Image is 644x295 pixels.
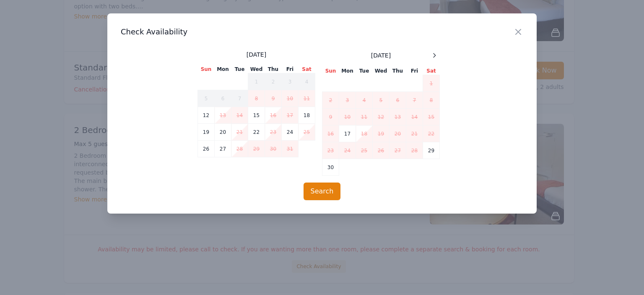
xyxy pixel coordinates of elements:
[198,65,215,73] th: Sun
[339,92,356,109] td: 3
[423,67,440,75] th: Sat
[265,124,282,141] td: 23
[339,125,356,142] td: 17
[231,124,248,141] td: 21
[356,142,373,159] td: 25
[423,125,440,142] td: 22
[390,109,406,125] td: 13
[322,159,339,176] td: 30
[248,73,265,90] td: 1
[322,67,339,75] th: Sun
[322,142,339,159] td: 23
[265,141,282,157] td: 30
[406,142,423,159] td: 28
[423,142,440,159] td: 29
[356,92,373,109] td: 4
[248,107,265,124] td: 15
[282,73,299,90] td: 3
[248,90,265,107] td: 8
[339,109,356,125] td: 10
[198,90,215,107] td: 5
[423,75,440,92] td: 1
[265,107,282,124] td: 16
[198,107,215,124] td: 12
[198,141,215,157] td: 26
[373,142,390,159] td: 26
[215,141,231,157] td: 27
[299,124,315,141] td: 25
[265,90,282,107] td: 9
[265,73,282,90] td: 2
[299,65,315,73] th: Sat
[231,107,248,124] td: 14
[373,125,390,142] td: 19
[356,109,373,125] td: 11
[121,27,523,37] h3: Check Availability
[371,51,391,60] span: [DATE]
[248,65,265,73] th: Wed
[231,65,248,73] th: Tue
[282,90,299,107] td: 10
[231,90,248,107] td: 7
[265,65,282,73] th: Thu
[215,107,231,124] td: 13
[423,109,440,125] td: 15
[406,125,423,142] td: 21
[406,92,423,109] td: 7
[282,141,299,157] td: 31
[373,109,390,125] td: 12
[373,92,390,109] td: 5
[390,67,406,75] th: Thu
[248,124,265,141] td: 22
[322,125,339,142] td: 16
[406,109,423,125] td: 14
[356,67,373,75] th: Tue
[373,67,390,75] th: Wed
[299,107,315,124] td: 18
[322,109,339,125] td: 9
[390,125,406,142] td: 20
[406,67,423,75] th: Fri
[322,92,339,109] td: 2
[215,65,231,73] th: Mon
[282,65,299,73] th: Fri
[423,92,440,109] td: 8
[299,73,315,90] td: 4
[215,124,231,141] td: 20
[198,124,215,141] td: 19
[304,183,341,200] button: Search
[299,90,315,107] td: 11
[390,142,406,159] td: 27
[231,141,248,157] td: 28
[356,125,373,142] td: 18
[282,124,299,141] td: 24
[247,50,266,59] span: [DATE]
[339,67,356,75] th: Mon
[390,92,406,109] td: 6
[215,90,231,107] td: 6
[282,107,299,124] td: 17
[339,142,356,159] td: 24
[248,141,265,157] td: 29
